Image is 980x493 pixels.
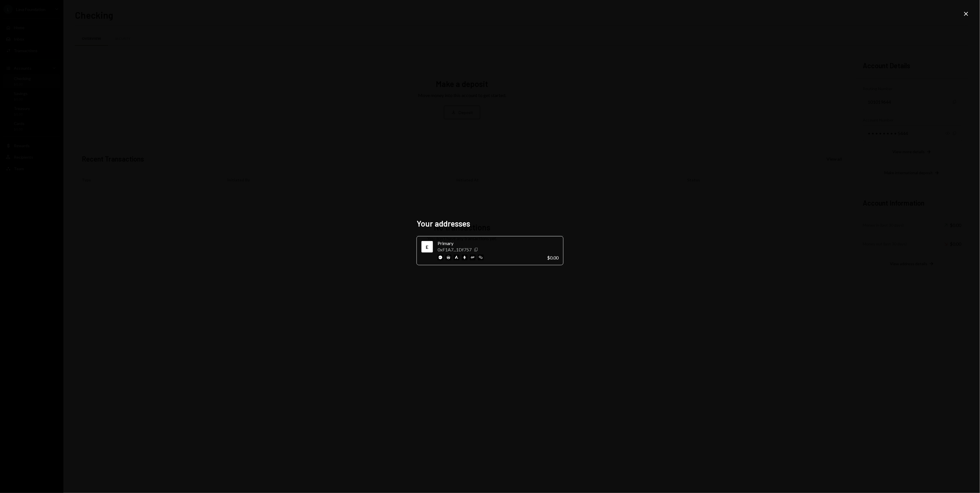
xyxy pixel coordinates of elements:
img: polygon-mainnet [478,255,484,260]
h2: Your addresses [417,218,563,229]
div: Primary [438,240,542,247]
div: 0xF1A7...1Df757 [438,247,472,252]
img: optimism-mainnet [470,255,476,260]
div: Ethereum [423,242,432,251]
img: avalanche-mainnet [454,255,459,260]
img: base-mainnet [438,255,443,260]
div: $0.00 [547,255,559,260]
img: arbitrum-mainnet [446,255,451,260]
img: ethereum-mainnet [462,255,468,260]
